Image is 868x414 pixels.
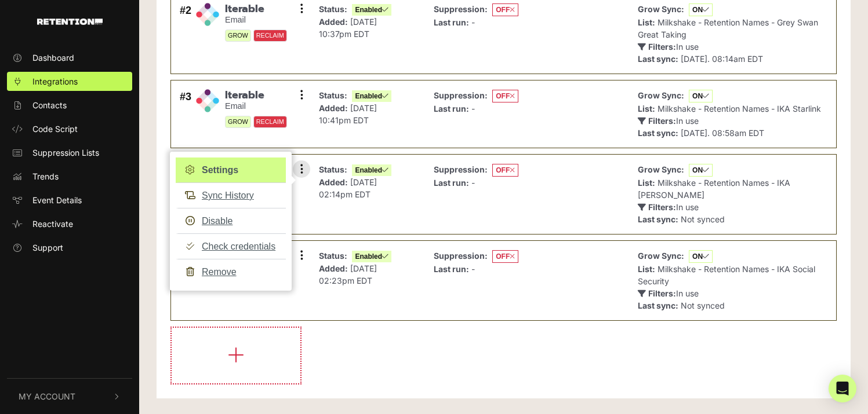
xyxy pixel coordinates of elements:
span: ON [689,90,713,102]
img: Iterable [196,89,219,112]
strong: Filters: [648,202,676,212]
span: Suppression Lists [32,146,99,159]
strong: List: [638,178,655,188]
span: Not synced [681,301,725,310]
small: Email [225,101,287,111]
span: Enabled [352,90,391,102]
strong: Filters: [648,42,676,52]
strong: Last sync: [638,54,678,64]
span: Dashboard [32,52,74,64]
strong: Last run: [434,178,469,188]
span: [DATE]. 08:58am EDT [681,128,764,138]
p: In use [638,287,825,299]
span: [DATE]. 08:14am EDT [681,54,763,64]
p: In use [638,41,825,53]
div: Open Intercom Messenger [829,375,856,402]
strong: Grow Sync: [638,4,684,14]
a: Remove [176,259,286,285]
span: [DATE] 10:41pm EDT [319,103,377,125]
span: ON [689,250,713,263]
strong: Last sync: [638,214,678,224]
span: [DATE] 02:14pm EDT [319,177,377,199]
strong: Status: [319,4,347,14]
span: GROW [225,116,251,128]
span: OFF [492,250,518,263]
span: RECLAIM [253,30,287,42]
span: GROW [225,30,251,42]
span: Reactivate [32,218,73,230]
span: ON [689,164,713,177]
strong: Suppression: [434,251,488,261]
span: Milkshake - Retention Names - IKA Social Security [638,264,815,286]
strong: Last run: [434,264,469,274]
span: Milkshake - Retention Names - Grey Swan Great Taking [638,17,818,39]
strong: Suppression: [434,4,488,14]
span: Enabled [352,164,391,176]
small: Email [225,15,287,25]
strong: List: [638,264,655,274]
a: Reactivate [7,214,132,233]
p: In use [638,115,821,127]
span: Code Script [32,123,78,135]
div: #2 [180,3,191,65]
a: Integrations [7,72,132,91]
span: - [471,104,475,113]
strong: Filters: [648,288,676,298]
span: Event Details [32,194,82,206]
strong: Last sync: [638,301,678,310]
span: Not synced [681,214,725,224]
span: RECLAIM [253,116,287,128]
a: Sync History [176,182,286,208]
a: Support [7,238,132,257]
strong: Grow Sync: [638,164,684,174]
strong: List: [638,104,655,113]
span: Trends [32,170,59,182]
span: OFF [492,3,518,16]
img: Retention.com [37,19,103,25]
span: Enabled [352,251,391,262]
span: Integrations [32,75,78,87]
span: Support [32,241,63,254]
a: Disable [176,208,286,234]
span: - [471,17,475,27]
a: Check credentials [176,233,286,259]
div: #3 [180,89,191,139]
strong: Filters: [648,116,676,126]
strong: Grow Sync: [638,251,684,261]
span: Milkshake - Retention Names - IKA [PERSON_NAME] [638,178,790,200]
strong: Status: [319,164,347,174]
strong: Added: [319,17,348,27]
span: ON [689,3,713,16]
span: Enabled [352,4,391,16]
a: Dashboard [7,48,132,67]
a: Event Details [7,190,132,210]
span: - [471,264,475,274]
span: Iterable [225,3,287,16]
strong: Grow Sync: [638,90,684,100]
span: Contacts [32,99,67,111]
img: Iterable [196,3,219,26]
strong: Suppression: [434,164,488,174]
button: My Account [7,379,132,414]
span: [DATE] 10:37pm EDT [319,17,377,39]
a: Contacts [7,96,132,115]
a: Code Script [7,119,132,138]
span: OFF [492,90,518,102]
p: In use [638,201,825,213]
span: [DATE] 02:23pm EDT [319,263,377,285]
span: Iterable [225,89,287,102]
strong: Last run: [434,104,469,113]
strong: Added: [319,103,348,113]
strong: Suppression: [434,90,488,100]
strong: Added: [319,177,348,187]
span: - [471,178,475,188]
span: My Account [19,390,75,402]
strong: Added: [319,263,348,273]
strong: Status: [319,251,347,261]
a: Suppression Lists [7,143,132,162]
span: Milkshake - Retention Names - IKA Starlink [658,104,821,113]
strong: Last sync: [638,128,678,138]
a: Settings [176,157,286,183]
strong: List: [638,17,655,27]
strong: Status: [319,90,347,100]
